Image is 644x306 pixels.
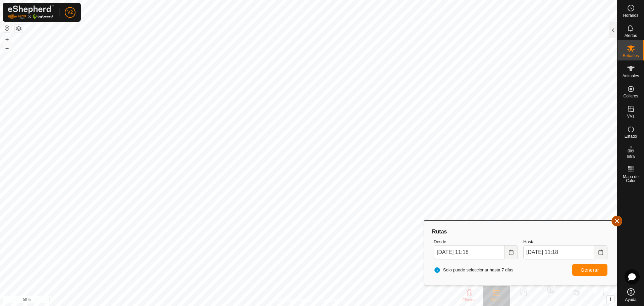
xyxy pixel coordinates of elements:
[3,24,11,32] button: Restablecer Mapa
[594,245,607,259] button: Choose Date
[618,286,644,304] a: Ayuda
[625,34,637,38] span: Alertas
[607,296,614,303] button: i
[434,267,514,273] span: Solo puede seleccionar hasta 7 días
[610,296,611,302] span: i
[627,155,635,159] span: Infra
[3,44,11,52] button: –
[274,297,313,303] a: Política de Privacidad
[67,9,73,16] span: V2
[623,94,638,98] span: Collares
[572,264,607,276] button: Generar
[15,25,23,33] button: Capas del Mapa
[627,114,634,118] span: VVs
[581,267,599,273] span: Generar
[625,134,637,138] span: Estado
[523,238,607,245] label: Hasta
[623,74,639,78] span: Animales
[321,297,343,303] a: Contáctenos
[619,175,642,183] span: Mapa de Calor
[623,54,639,58] span: Rebaños
[623,13,638,17] span: Horarios
[8,5,54,19] img: Logo Gallagher
[3,35,11,43] button: +
[625,298,637,302] span: Ayuda
[504,245,518,259] button: Choose Date
[431,228,610,236] div: Rutas
[434,238,518,245] label: Desde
